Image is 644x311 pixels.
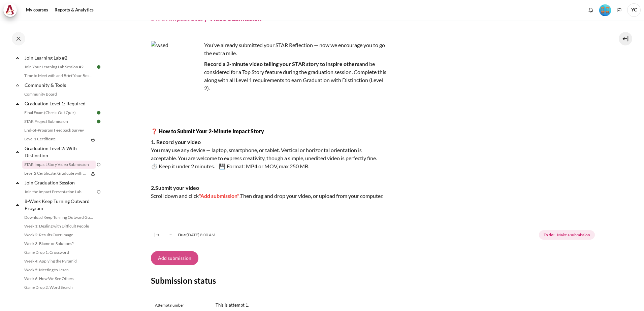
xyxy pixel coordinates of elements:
strong: Record a 2-minute video telling your STAR story to inspire others [204,61,359,67]
a: Game Drop 1: Crossword [22,248,96,256]
a: STAR Impact Story Video Submission [22,161,96,169]
img: Architeck [5,5,15,15]
a: Week 5: Meeting to Learn [22,266,96,274]
img: Level #4 [599,4,611,16]
img: Done [96,64,102,70]
span: Collapse [14,100,21,107]
span: Collapse [14,55,21,61]
a: Week 2: Results Over Image [22,231,96,239]
img: wsed [151,41,201,92]
button: Add submission [151,251,198,265]
a: Level 2 Certificate: Graduate with Distinction [22,169,89,177]
a: Time to Meet with and Brief Your Boss #2 [22,72,96,80]
a: Level #4 [597,4,614,16]
a: Community & Tools [24,80,96,90]
a: Join Graduation Session [24,178,96,187]
a: Architeck Architeck [3,3,20,17]
strong: To do: [544,232,554,238]
img: To do [96,189,102,195]
a: Week 7: Taking Responsibility [22,292,96,300]
strong: ❓ How to Submit Your 2-Minute Impact Story [151,128,264,134]
strong: 2.Submit your video [151,184,199,191]
a: Join Your Learning Lab Session #2 [22,63,96,71]
a: Graduation Level 1: Required [24,99,96,108]
span: "Add submission" [199,193,239,199]
a: My courses [24,3,51,17]
div: Level #4 [599,4,611,16]
img: To do [96,162,102,168]
span: Collapse [14,201,21,208]
button: Languages [614,5,624,15]
span: Collapse [14,82,21,89]
a: STAR Project Submission [22,117,96,126]
a: Join Learning Lab #2 [24,53,96,62]
span: Collapse [14,148,21,155]
a: Community Board [22,90,96,98]
a: Game Drop 2: Word Search [22,283,96,291]
strong: Due: [178,232,187,237]
a: Final Exam (Check-Out Quiz) [22,109,96,117]
span: Collapse [14,179,21,186]
a: User menu [627,3,641,17]
h3: Submission status [151,275,596,286]
span: Make a submission [557,232,590,238]
p: and be considered for a Top Story feature during the graduation session. Complete this along with... [151,60,387,92]
a: Week 1: Dealing with Difficult People [22,222,96,230]
span: . [239,193,240,199]
a: 8-Week Keep Turning Outward Program [24,197,96,213]
div: Show notification window with no new notifications [586,5,596,15]
p: You may use any device — laptop, smartphone, or tablet. Vertical or horizontal orientation is acc... [151,138,387,170]
a: Graduation Level 2: With Distinction [24,144,96,160]
a: Download Keep Turning Outward Guide [22,213,96,221]
a: Join the Impact Presentation Lab [22,188,96,196]
img: Done [96,110,102,116]
p: Scroll down and click Then drag and drop your video, or upload from your computer. [151,184,387,200]
a: Week 4: Applying the Pyramid [22,257,96,265]
a: Reports & Analytics [52,3,96,17]
img: Done [96,118,102,125]
div: [DATE] 8:00 AM [163,232,215,238]
a: Week 6: How We See Others [22,275,96,283]
strong: 1. Record your video [151,139,201,145]
a: End-of-Program Feedback Survey [22,126,96,134]
a: Week 3: Blame or Solutions? [22,240,96,248]
span: YC [627,3,641,17]
p: You’ve already submitted your STAR Reflection — now we encourage you to go the extra mile. [151,41,387,57]
a: Level 1 Certificate [22,135,89,143]
div: Completion requirements for STAR Impact Story Video Submission [539,229,596,241]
